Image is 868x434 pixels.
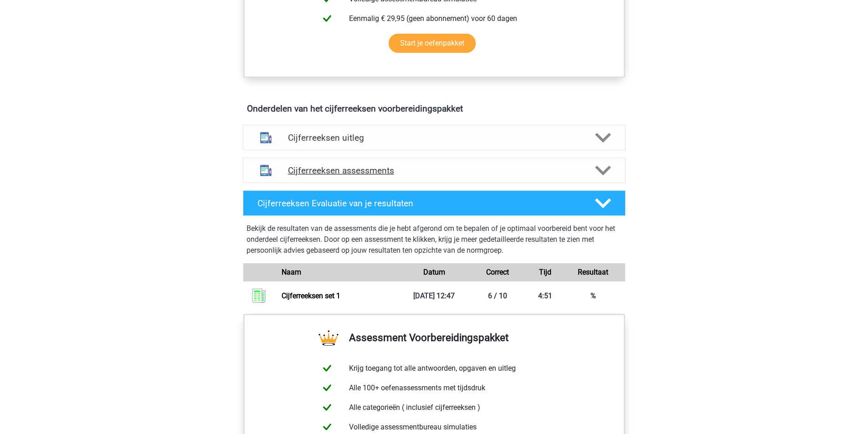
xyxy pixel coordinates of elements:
div: Correct [466,267,529,278]
h4: Cijferreeksen uitleg [288,133,580,143]
div: Datum [402,267,466,278]
h4: Cijferreeksen Evaluatie van je resultaten [257,198,580,209]
div: Resultaat [561,267,625,278]
h4: Onderdelen van het cijferreeksen voorbereidingspakket [247,103,621,114]
div: Tijd [529,267,561,278]
p: Bekijk de resultaten van de assessments die je hebt afgerond om te bepalen of je optimaal voorber... [247,223,622,256]
div: Naam [275,267,402,278]
a: Start je oefenpakket [389,34,476,53]
h4: Cijferreeksen assessments [288,165,580,176]
a: assessments Cijferreeksen assessments [239,158,629,183]
a: uitleg Cijferreeksen uitleg [239,125,629,150]
img: cijferreeksen uitleg [254,126,277,149]
a: Cijferreeksen Evaluatie van je resultaten [239,190,629,216]
a: Cijferreeksen set 1 [282,291,340,300]
img: cijferreeksen assessments [254,159,277,182]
